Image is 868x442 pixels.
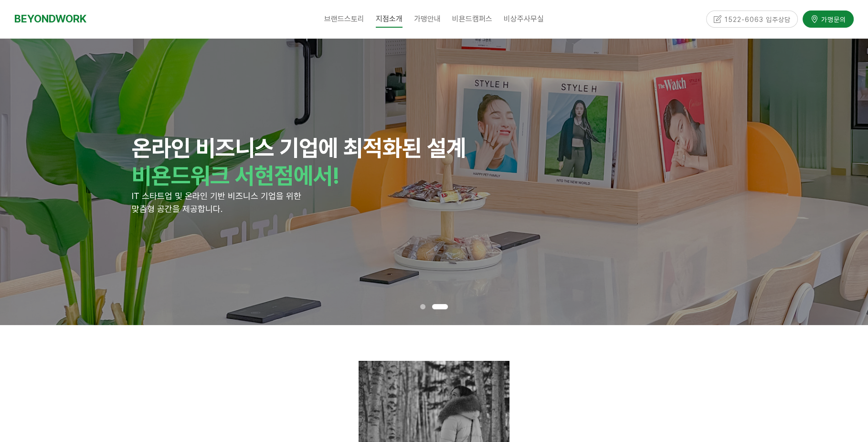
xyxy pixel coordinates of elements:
[452,14,492,23] span: 비욘드캠퍼스
[132,134,466,162] strong: 온라인 비즈니스 기업에 최적화된 설계
[498,7,550,31] a: 비상주사무실
[318,7,370,31] a: 브랜드스토리
[14,10,86,28] a: BEYONDWORK
[370,7,408,31] a: 지점소개
[408,7,446,31] a: 가맹안내
[414,14,441,23] span: 가맹안내
[376,10,402,28] span: 지점소개
[803,11,854,27] a: 가맹문의
[446,7,498,31] a: 비욘드캠퍼스
[818,14,846,24] span: 가맹문의
[132,191,301,201] span: IT 스타트업 및 온라인 기반 비즈니스 기업을 위한
[324,14,364,23] span: 브랜드스토리
[504,14,544,23] span: 비상주사무실
[132,162,339,189] strong: 비욘드워크 서현점에서!
[132,204,222,214] span: 맞춤형 공간을 제공합니다.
